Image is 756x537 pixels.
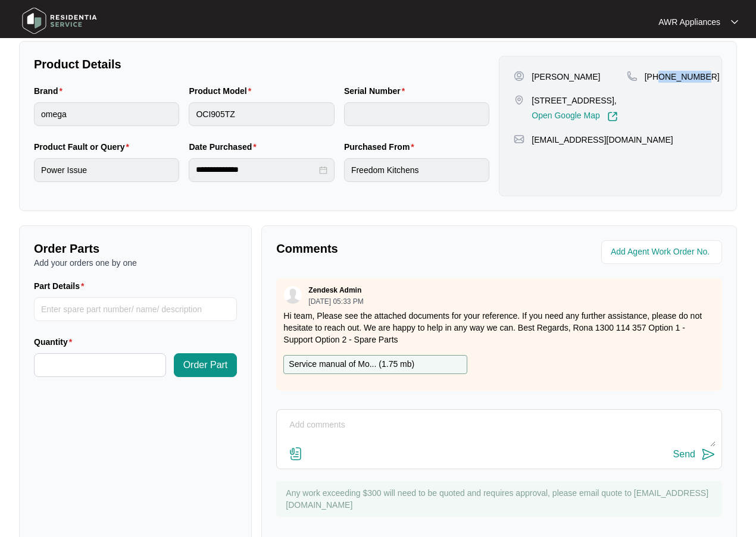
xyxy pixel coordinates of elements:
[196,164,316,176] input: Date Purchased
[34,158,179,182] input: Product Fault or Query
[289,447,303,461] img: file-attachment-doc.svg
[174,353,238,377] button: Order Part
[189,141,261,153] label: Date Purchased
[34,240,237,257] p: Order Parts
[35,354,165,376] input: Quantity
[34,56,489,73] p: Product Details
[532,71,600,83] p: [PERSON_NAME]
[344,85,410,97] label: Serial Number
[34,297,237,321] input: Part Details
[276,240,491,257] p: Comments
[532,134,673,146] p: [EMAIL_ADDRESS][DOMAIN_NAME]
[607,111,618,122] img: Link-External
[18,3,101,39] img: residentia service logo
[34,336,77,348] label: Quantity
[627,71,638,81] img: map-pin
[34,102,179,126] input: Brand
[645,71,720,83] p: [PHONE_NUMBER]
[514,95,524,105] img: map-pin
[658,16,720,28] p: AWR Appliances
[286,487,716,511] p: Any work exceeding $300 will need to be quoted and requires approval, please email quote to [EMAI...
[514,71,524,81] img: user-pin
[183,358,228,372] span: Order Part
[731,19,738,25] img: dropdown arrow
[308,298,363,305] p: [DATE] 05:33 PM
[344,102,489,126] input: Serial Number
[284,286,302,304] img: user.svg
[34,85,67,97] label: Brand
[289,358,414,371] p: Service manual of Mo... ( 1.75 mb )
[34,280,89,292] label: Part Details
[283,310,715,346] p: Hi team, Please see the attached documents for your reference. If you need any further assistance...
[34,141,134,153] label: Product Fault or Query
[514,134,524,145] img: map-pin
[344,158,489,182] input: Purchased From
[611,245,715,259] input: Add Agent Work Order No.
[701,447,716,461] img: send-icon.svg
[673,447,716,463] button: Send
[34,257,237,269] p: Add your orders one by one
[532,111,617,122] a: Open Google Map
[189,102,334,126] input: Product Model
[673,449,695,460] div: Send
[308,285,361,295] p: Zendesk Admin
[344,141,419,153] label: Purchased From
[189,85,256,97] label: Product Model
[532,95,617,106] p: [STREET_ADDRESS],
